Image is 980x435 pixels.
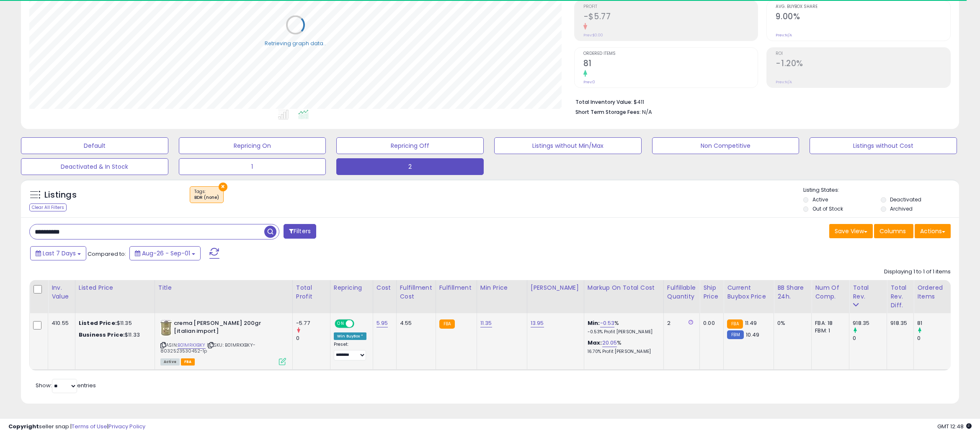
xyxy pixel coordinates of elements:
[88,250,126,258] span: Compared to:
[727,283,770,301] div: Current Buybox Price
[43,249,76,257] span: Last 7 Days
[588,349,657,355] p: 16.70% Profit [PERSON_NAME]
[812,196,828,203] label: Active
[377,283,393,292] div: Cost
[588,339,602,347] b: Max:
[879,227,906,235] span: Columns
[179,137,326,154] button: Repricing On
[531,319,544,327] a: 13.95
[853,283,883,301] div: Total Rev.
[588,319,657,335] div: %
[334,342,366,360] div: Preset:
[803,186,959,194] p: Listing States:
[36,381,96,389] span: Show: entries
[377,319,388,327] a: 5.95
[829,224,873,238] button: Save View
[160,358,180,366] span: All listings currently available for purchase on Amazon
[815,283,846,301] div: Num of Comp.
[8,422,39,430] strong: Copyright
[194,188,219,201] span: Tags :
[8,423,145,431] div: seller snap | |
[915,224,951,238] button: Actions
[160,319,286,364] div: ASIN:
[776,51,950,56] span: ROI
[776,80,792,85] small: Prev: N/A
[588,339,657,355] div: %
[336,158,484,175] button: 2
[746,331,760,339] span: 10.49
[44,189,77,201] h5: Listings
[584,280,663,313] th: The percentage added to the cost of goods (COGS) that forms the calculator for Min & Max prices.
[642,108,652,116] span: N/A
[667,283,696,301] div: Fulfillable Quantity
[439,319,455,329] small: FBA
[890,319,907,327] div: 918.35
[79,331,125,339] b: Business Price:
[600,319,615,327] a: -0.53
[890,283,910,310] div: Total Rev. Diff.
[158,283,289,292] div: Title
[588,319,600,327] b: Min:
[917,319,951,327] div: 81
[575,98,632,106] b: Total Inventory Value:
[400,283,432,301] div: Fulfillment Cost
[890,205,913,212] label: Archived
[917,335,951,342] div: 0
[181,358,195,366] span: FBA
[284,224,316,239] button: Filters
[575,96,944,106] li: $411
[52,319,69,327] div: 410.55
[296,335,330,342] div: 0
[79,331,148,339] div: $11.33
[179,158,326,175] button: 1
[531,283,580,292] div: [PERSON_NAME]
[583,5,758,9] span: Profit
[777,319,805,327] div: 0%
[334,283,369,292] div: Repricing
[160,342,255,354] span: | SKU: B01MRKXBKY-8032523530452-1p
[583,33,603,38] small: Prev: $0.00
[588,283,660,292] div: Markup on Total Cost
[194,195,219,201] div: BDR (none)
[815,327,843,335] div: FBM: 1
[79,319,148,327] div: $11.35
[108,422,145,430] a: Privacy Policy
[703,283,720,301] div: Ship Price
[853,319,887,327] div: 918.35
[142,249,190,257] span: Aug-26 - Sep-01
[21,158,168,175] button: Deactivated & In Stock
[21,137,168,154] button: Default
[480,283,524,292] div: Min Price
[79,319,117,327] b: Listed Price:
[265,39,326,47] div: Retrieving graph data..
[296,283,327,301] div: Total Profit
[917,283,948,301] div: Ordered Items
[652,137,799,154] button: Non Competitive
[727,330,743,339] small: FBM
[79,283,151,292] div: Listed Price
[874,224,913,238] button: Columns
[174,319,276,337] b: crema [PERSON_NAME] 200gr [italian import]
[937,422,972,430] span: 2025-09-9 12:48 GMT
[776,33,792,38] small: Prev: N/A
[296,319,330,327] div: -5.77
[30,246,86,260] button: Last 7 Days
[439,283,473,292] div: Fulfillment
[583,59,758,70] h2: 81
[52,283,72,301] div: Inv. value
[776,12,950,23] h2: 9.00%
[703,319,717,327] div: 0.00
[219,183,227,191] button: ×
[29,203,67,211] div: Clear All Filters
[160,319,172,336] img: 41WegryywKL._SL40_.jpg
[336,137,484,154] button: Repricing Off
[588,329,657,335] p: -0.53% Profit [PERSON_NAME]
[776,5,950,9] span: Avg. Buybox Share
[494,137,642,154] button: Listings without Min/Max
[777,283,808,301] div: BB Share 24h.
[853,335,887,342] div: 0
[890,196,921,203] label: Deactivated
[72,422,107,430] a: Terms of Use
[480,319,492,327] a: 11.35
[583,80,595,85] small: Prev: 0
